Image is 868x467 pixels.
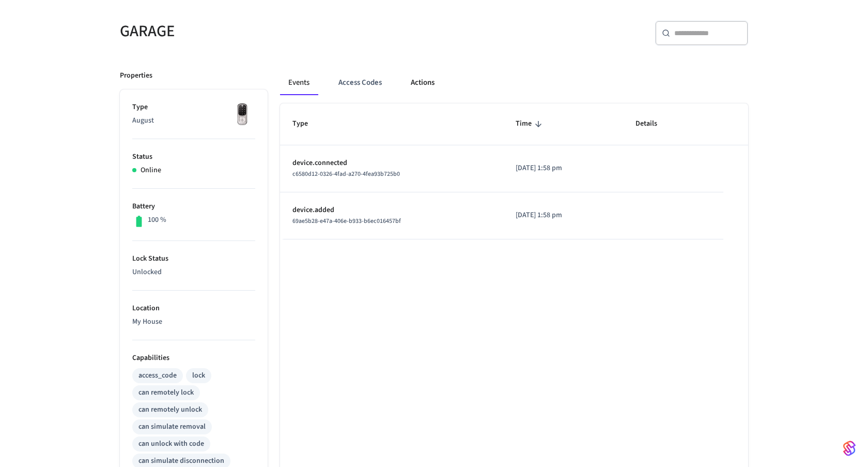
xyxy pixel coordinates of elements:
[280,70,748,95] div: ant example
[192,370,205,381] div: lock
[516,116,545,132] span: Time
[120,70,152,81] p: Properties
[516,210,610,221] p: [DATE] 1:58 pm
[516,163,610,174] p: [DATE] 1:58 pm
[402,70,443,95] button: Actions
[132,201,255,212] p: Battery
[132,303,255,314] p: Location
[132,253,255,264] p: Lock Status
[148,215,166,225] p: 100 %
[132,267,255,278] p: Unlocked
[138,404,202,415] div: can remotely unlock
[132,152,255,162] p: Status
[292,170,400,178] span: c6580d12-0326-4fad-a270-4fea93b725b0
[132,115,255,126] p: August
[843,440,856,457] img: SeamLogoGradient.69752ec5.svg
[138,421,206,432] div: can simulate removal
[132,353,255,364] p: Capabilities
[292,217,401,225] span: 69ae5b28-e47a-406e-b933-b6ec016457bf
[141,165,161,176] p: Online
[138,439,204,449] div: can unlock with code
[280,70,318,95] button: Events
[280,103,748,239] table: sticky table
[132,317,255,327] p: My House
[132,102,255,113] p: Type
[138,456,224,466] div: can simulate disconnection
[292,158,491,169] p: device.connected
[120,21,428,42] h5: GARAGE
[229,102,255,128] img: Yale Assure Touchscreen Wifi Smart Lock, Satin Nickel, Front
[138,387,194,398] div: can remotely lock
[330,70,390,95] button: Access Codes
[292,116,321,132] span: Type
[636,116,671,132] span: Details
[138,370,177,381] div: access_code
[292,205,491,216] p: device.added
